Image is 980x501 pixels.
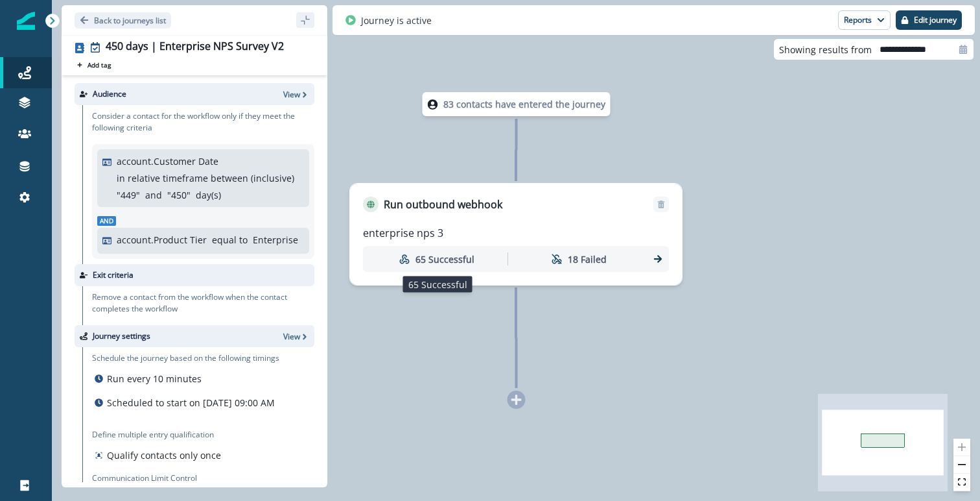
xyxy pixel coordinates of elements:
[117,188,140,202] p: " 449 "
[914,16,957,25] p: Edit journey
[167,188,191,202] p: " 450 "
[75,60,113,70] button: Add tag
[92,291,314,315] p: Remove a contact from the workflow when the contact completes the workflow
[92,429,224,441] p: Define multiple entry qualification
[384,197,502,212] p: Run outbound webhook
[363,225,443,241] p: enterprise nps 3
[87,61,111,69] p: Add tag
[283,89,309,100] button: View
[838,10,891,30] button: Reports
[93,269,134,281] p: Exit criteria
[196,188,221,202] p: day(s)
[94,15,166,26] p: Back to journeys list
[415,252,474,266] p: 65 Successful
[117,154,218,168] p: account.Customer Date
[953,474,970,491] button: fit view
[92,472,314,484] p: Communication Limit Control
[253,233,298,247] p: Enterprise
[568,252,607,266] p: 18 Failed
[212,233,248,247] p: equal to
[283,331,309,342] button: View
[296,12,314,28] button: sidebar collapse toggle
[107,396,275,409] p: Scheduled to start on [DATE] 09:00 AM
[93,330,150,342] p: Journey settings
[107,448,221,462] p: Qualify contacts only once
[92,110,314,134] p: Consider a contact for the workflow only if they meet the following criteria
[953,456,970,474] button: zoom out
[349,183,682,286] div: Run outbound webhookRemoveenterprise nps 365 Successful18 Failed
[17,12,35,30] img: Inflection
[283,89,300,100] p: View
[107,372,202,385] p: Run every 10 minutes
[392,92,641,116] div: 83 contacts have entered the journey
[117,233,207,247] p: account.Product Tier
[145,188,162,202] p: and
[779,43,872,56] p: Showing results from
[443,97,605,111] p: 83 contacts have entered the journey
[361,14,432,27] p: Journey is active
[93,88,126,100] p: Audience
[75,12,171,29] button: Go back
[896,10,962,30] button: Edit journey
[117,171,294,185] p: in relative timeframe between (inclusive)
[283,331,300,342] p: View
[106,40,284,55] div: 450 days | Enterprise NPS Survey V2
[92,352,279,364] p: Schedule the journey based on the following timings
[97,216,116,226] span: And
